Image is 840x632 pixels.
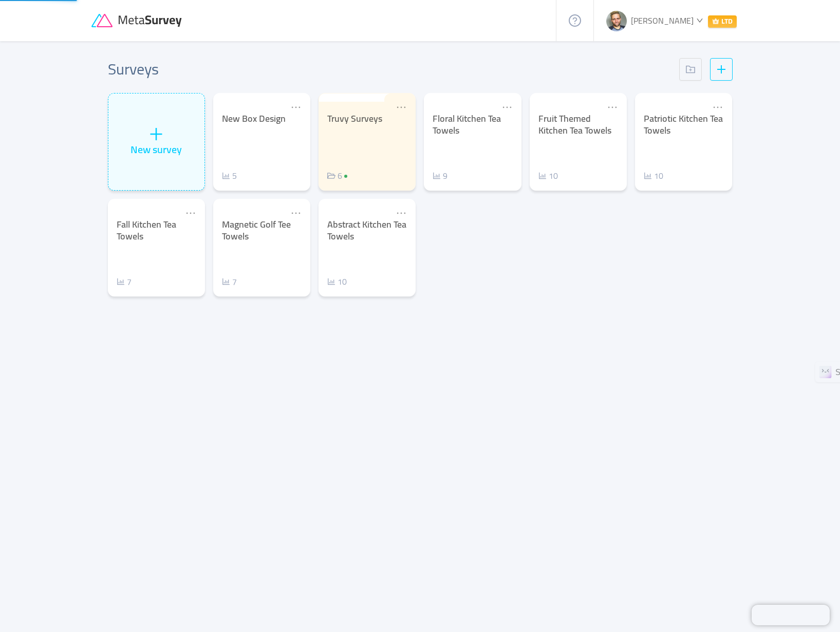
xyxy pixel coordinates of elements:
i: icon: down [696,17,703,24]
i: icon: bar-chart [117,277,125,286]
i: icon: bar-chart [538,172,547,180]
div: Fall Kitchen Tea Towels [117,219,196,242]
i: icon: bar-chart [327,277,335,286]
span: 10 [549,168,558,183]
a: Abstract Kitchen Tea Towelsicon: bar-chart10 [319,199,416,296]
span: 10 [654,168,663,183]
span: 7 [232,274,237,289]
i: icon: folder-open [327,172,335,180]
div: New survey [130,142,182,157]
i: icon: ellipsis [396,102,407,113]
i: icon: bar-chart [644,172,652,180]
span: 5 [232,168,237,183]
button: icon: plus [710,58,733,81]
a: Fall Kitchen Tea Towelsicon: bar-chart7 [108,199,205,296]
i: icon: ellipsis [501,102,513,113]
a: Truvy Surveysicon: folder-open6 [319,93,416,191]
div: Floral Kitchen Tea Towels [433,113,512,136]
i: icon: ellipsis [185,208,196,219]
a: icon: bar-chart10 [538,170,558,182]
a: icon: bar-chart10 [327,275,347,288]
iframe: Chatra live chat [752,605,830,625]
span: [PERSON_NAME] [631,13,694,28]
div: Patriotic Kitchen Tea Towels [644,113,723,136]
span: 7 [127,274,132,289]
i: icon: ellipsis [607,102,618,113]
a: Magnetic Golf Tee Towelsicon: bar-chart7 [213,199,310,296]
div: Magnetic Golf Tee Towels [222,219,302,242]
a: Floral Kitchen Tea Towelsicon: bar-chart9 [424,93,521,191]
a: New Box Designicon: bar-chart5 [213,93,310,191]
img: b92e150fc7ae73b822104a4e88b08ea0 [606,11,627,31]
a: icon: bar-chart7 [117,275,132,288]
div: Fruit Themed Kitchen Tea Towels [538,113,618,136]
i: icon: crown [712,17,719,25]
div: icon: plusNew survey [108,93,205,191]
span: 6 [338,168,342,183]
span: LTD [708,15,737,28]
a: icon: bar-chart7 [222,275,237,288]
button: icon: folder-add [679,58,702,81]
i: icon: ellipsis [396,208,407,219]
i: icon: bar-chart [222,172,230,180]
a: icon: bar-chart10 [644,170,663,182]
span: 9 [443,168,447,183]
a: icon: bar-chart5 [222,170,237,182]
h2: Surveys [108,58,159,81]
i: icon: plus [148,126,164,142]
a: Patriotic Kitchen Tea Towelsicon: bar-chart10 [635,93,732,191]
i: icon: ellipsis [290,102,302,113]
i: icon: bar-chart [433,172,441,180]
i: icon: bar-chart [222,277,230,286]
a: icon: bar-chart9 [433,170,447,182]
span: 10 [338,274,347,289]
i: icon: ellipsis [290,208,302,219]
div: Abstract Kitchen Tea Towels [327,219,407,242]
i: icon: question-circle [569,14,581,27]
a: Fruit Themed Kitchen Tea Towelsicon: bar-chart10 [530,93,627,191]
div: New Box Design [222,113,302,125]
i: icon: ellipsis [712,102,723,113]
div: Truvy Surveys [327,113,407,125]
